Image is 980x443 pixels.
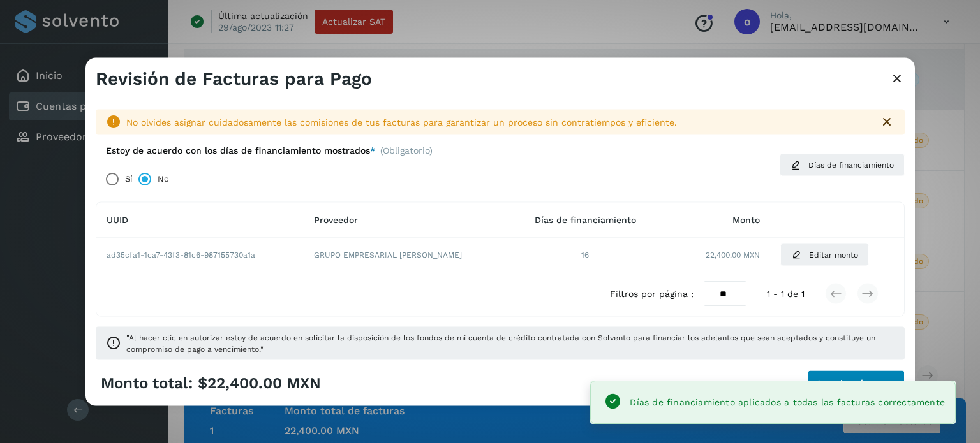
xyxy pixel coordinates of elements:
span: "Al hacer clic en autorizar estoy de acuerdo en solicitar la disposición de los fondos de mi cuen... [126,332,895,355]
span: 1 - 1 de 1 [767,287,805,300]
td: ad35cfa1-1ca7-43f3-81c6-987155730a1a [96,238,304,271]
label: Estoy de acuerdo con los días de financiamiento mostrados [106,145,375,156]
span: Monto total: [101,374,193,393]
button: Autorizar facturas [808,370,905,396]
span: Días de financiamiento aplicados a todas las facturas correctamente [630,397,945,407]
button: Días de financiamiento [780,153,905,176]
label: Sí [125,166,132,191]
h3: Revisión de Facturas para Pago [96,68,372,89]
span: UUID [107,215,128,225]
span: Editar monto [809,249,858,260]
td: GRUPO EMPRESARIAL [PERSON_NAME] [304,238,510,271]
button: Editar monto [780,243,869,266]
label: No [158,166,169,191]
td: 16 [510,238,660,271]
span: Monto [732,215,760,225]
span: $22,400.00 MXN [198,374,321,393]
span: 22,400.00 MXN [706,249,760,260]
span: Autorizar facturas [816,379,896,388]
span: Días de financiamiento [535,215,636,225]
span: (Obligatorio) [380,145,433,161]
span: Proveedor [314,215,358,225]
div: No olvides asignar cuidadosamente las comisiones de tus facturas para garantizar un proceso sin c... [126,115,869,129]
span: Días de financiamiento [808,159,894,170]
span: Filtros por página : [610,287,694,300]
